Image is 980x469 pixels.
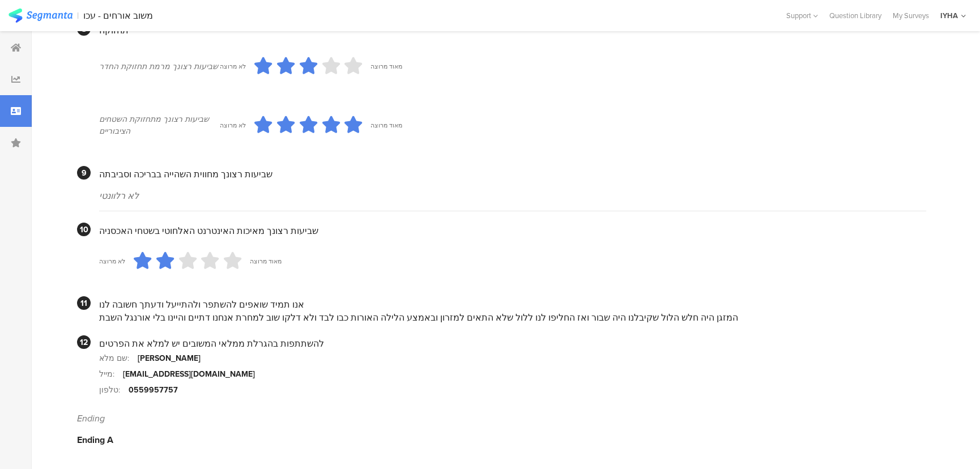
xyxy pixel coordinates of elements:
[129,384,178,396] div: 0559957757
[99,337,926,350] div: להשתתפות בהגרלת ממלאי המשובים יש למלא את הפרטים
[824,10,887,21] a: Question Library
[8,8,73,23] img: segmanta logo
[77,296,91,310] div: 11
[99,113,220,137] div: שביעות רצונך מתחזוקת השטחים הציבוריים
[220,121,246,130] div: לא מרוצה
[99,189,926,202] div: לא רלוונטי
[220,62,246,71] div: לא מרוצה
[99,224,926,237] div: שביעות רצונך מאיכות האינטרנט האלחוטי בשטחי האכסניה
[99,368,123,380] div: מייל:
[77,9,79,22] div: |
[786,7,818,24] div: Support
[83,10,153,21] div: משוב אורחים - עכו
[887,10,935,21] a: My Surveys
[370,121,402,130] div: מאוד מרוצה
[77,166,91,180] div: 9
[99,311,926,324] div: המזגן היה חלש הלול שקיבלנו היה שבור ואז החליפו לנו ללול שלא התאים למזרון ובאמצע הלילה האורות כבו ...
[99,257,125,266] div: לא מרוצה
[370,62,402,71] div: מאוד מרוצה
[99,352,138,364] div: שם מלא:
[250,257,282,266] div: מאוד מרוצה
[99,61,220,73] div: שביעות רצונך מרמת תחזוקת החדר
[123,368,255,380] div: [EMAIL_ADDRESS][DOMAIN_NAME]
[940,10,958,21] div: IYHA
[99,384,129,396] div: טלפון:
[77,412,926,425] div: Ending
[99,168,926,181] div: שביעות רצונך מחווית השהייה בבריכה וסביבתה
[77,223,91,236] div: 10
[77,433,926,446] div: Ending A
[99,298,926,311] div: אנו תמיד שואפים להשתפר ולהתייעל ודעתך חשובה לנו
[77,335,91,349] div: 12
[138,352,201,364] div: [PERSON_NAME]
